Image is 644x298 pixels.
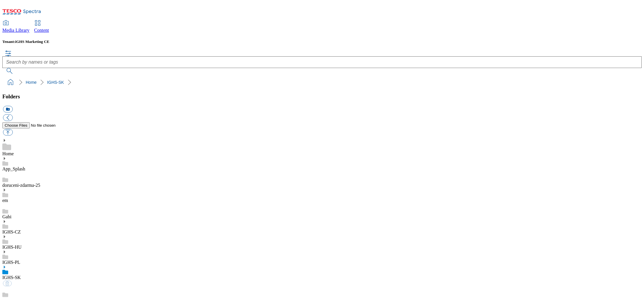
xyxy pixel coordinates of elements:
[2,183,40,188] a: doruceni-zdarma-25
[2,198,8,203] a: em
[2,151,14,156] a: Home
[2,214,11,219] a: Gabi
[2,93,642,100] h3: Folders
[26,80,37,85] a: Home
[2,28,29,33] span: Media Library
[2,260,20,265] a: IGHS-PL
[2,245,22,250] a: IGHS-HU
[2,39,642,44] h5: Tenant:
[2,166,25,171] a: App_Splash
[2,275,21,280] a: IGHS-SK
[34,21,49,33] a: Content
[2,21,29,33] a: Media Library
[6,78,15,87] a: home
[2,229,21,234] a: IGHS-CZ
[2,56,642,68] input: Search by names or tags
[2,77,642,88] nav: breadcrumb
[34,28,49,33] span: Content
[47,80,64,85] a: IGHS-SK
[15,39,49,44] span: iGHS Marketing CE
